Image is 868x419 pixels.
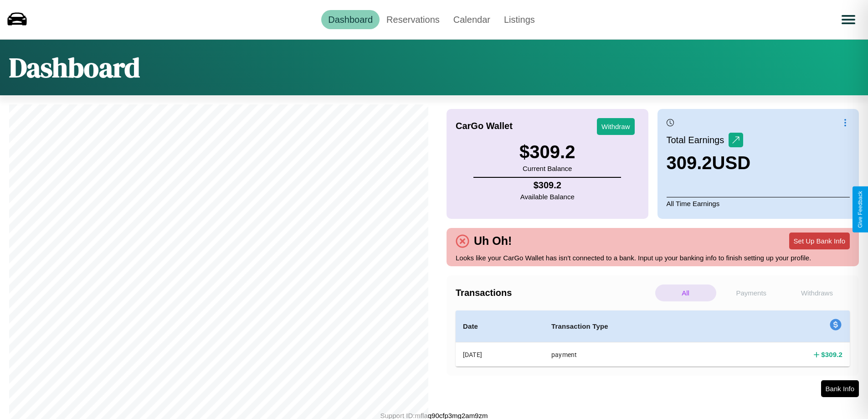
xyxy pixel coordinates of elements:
[519,162,575,175] p: Current Balance
[544,342,731,367] th: payment
[456,252,850,264] p: Looks like your CarGo Wallet has isn't connected to a bank. Input up your banking info to finish ...
[519,142,575,162] h3: $ 309.2
[520,180,575,191] h4: $ 309.2
[857,191,863,228] div: Give Feedback
[836,7,861,32] button: Open menu
[721,285,782,301] p: Payments
[789,233,850,249] button: Set Up Bank Info
[456,121,513,131] h4: CarGo Wallet
[497,10,542,29] a: Listings
[667,197,850,210] p: All Time Earnings
[321,10,380,29] a: Dashboard
[821,350,842,359] h4: $ 309.2
[667,153,751,173] h3: 309.2 USD
[786,285,847,301] p: Withdraws
[447,10,497,29] a: Calendar
[9,49,140,86] h1: Dashboard
[463,321,537,332] h4: Date
[821,380,859,397] button: Bank Info
[380,10,447,29] a: Reservations
[551,321,724,332] h4: Transaction Type
[469,234,516,248] h4: Uh Oh!
[667,132,729,148] p: Total Earnings
[655,285,716,301] p: All
[456,288,653,298] h4: Transactions
[520,191,575,203] p: Available Balance
[597,118,635,135] button: Withdraw
[456,342,544,367] th: [DATE]
[456,310,850,367] table: simple table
